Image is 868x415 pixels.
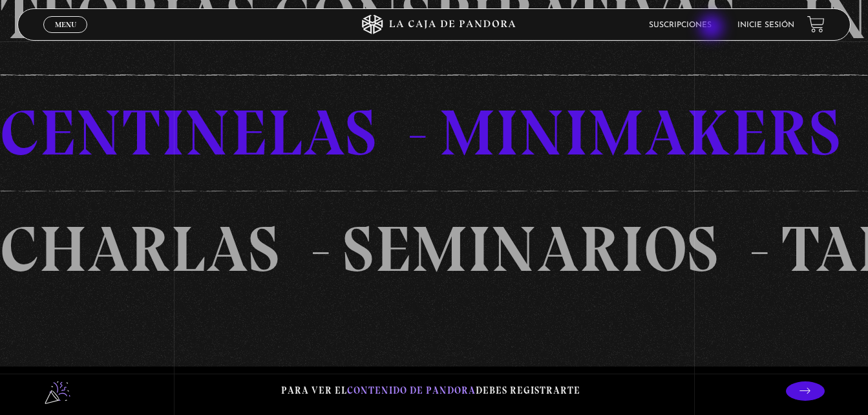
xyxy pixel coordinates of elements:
[737,21,794,29] a: Inicie sesión
[281,382,580,399] p: Para ver el debes registrarte
[347,385,476,396] span: contenido de Pandora
[649,21,712,29] a: Suscripciones
[50,32,81,41] span: Cerrar
[339,191,778,307] li: SEMINARIOS
[807,16,825,33] a: View your shopping cart
[5,74,445,191] li: CENTINELAS
[55,21,76,28] span: Menu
